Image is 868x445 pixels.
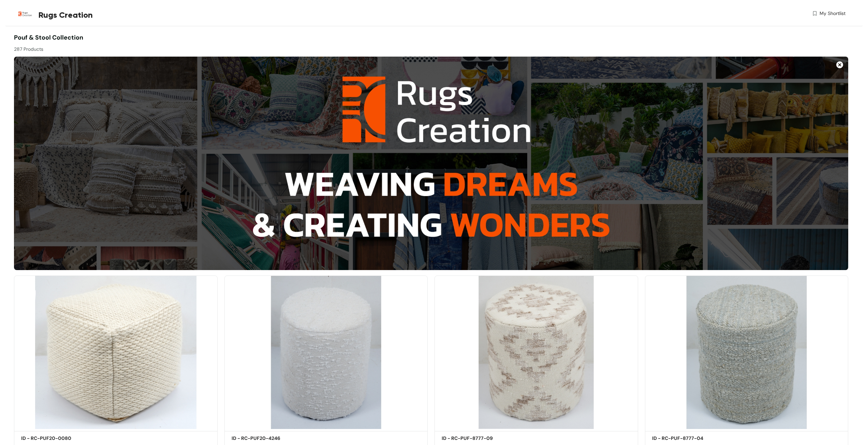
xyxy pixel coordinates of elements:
[14,42,431,53] div: 287 Products
[21,435,79,442] h5: ID - RC-PUF20-0080
[232,435,290,442] h5: ID - RC-PUF20-4246
[442,435,500,442] h5: ID - RC-PUF-8777-09
[812,10,818,17] img: wishlist
[224,276,428,429] img: b74f69e5-2c2f-44c0-ba63-fea79c74ef28
[820,10,845,17] span: My Shortlist
[14,33,83,42] span: Pouf & Stool Collection
[645,276,849,429] img: a7348346-3705-4b95-8042-b4c0eebf8572
[14,276,218,429] img: 94c55368-bb94-44ec-89f7-b83f7232113f
[14,3,36,25] img: Buyer Portal
[652,435,710,442] h5: ID - RC-PUF-8777-04
[39,9,93,21] span: Rugs Creation
[435,276,638,429] img: b6e3e8f0-3b04-42e9-918c-77d8a81413f2
[836,61,843,68] img: Close
[14,57,848,270] img: 72e5858d-4d05-4516-aca4-d7c42ac66410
